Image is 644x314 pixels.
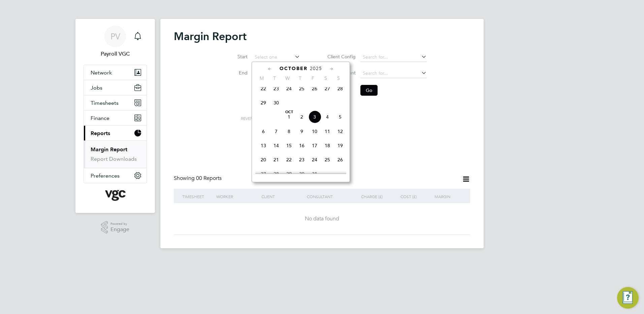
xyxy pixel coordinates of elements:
span: T [294,75,307,81]
span: 9 [295,125,308,138]
span: Network [91,69,112,76]
span: 3 [308,111,321,123]
span: Finance [91,115,109,121]
span: 22 [257,82,270,95]
span: 20 [257,153,270,166]
span: Timesheets [91,100,119,106]
span: 24 [308,153,321,166]
span: Powered by [110,221,129,227]
div: Margin (£) [217,137,287,143]
span: 11 [321,125,334,138]
span: 30 [295,167,308,180]
div: Revenue (£) [217,116,264,121]
button: Jobs [84,80,147,95]
span: 10 [308,125,321,138]
span: 28 [270,167,283,180]
div: Cost (£) [384,189,418,204]
div: Charge (£) [350,189,384,204]
nav: Main navigation [75,19,155,213]
span: S [319,75,332,81]
span: 7 [270,125,283,138]
h2: Margin Report [174,30,470,43]
span: T [268,75,281,81]
span: 24 [283,82,295,95]
input: Search for... [360,53,427,62]
span: Payroll VGC [84,50,147,58]
span: Reports [91,130,110,136]
span: 6 [257,125,270,138]
label: End [217,70,248,76]
div: - [217,142,287,158]
span: PV [110,32,120,41]
div: - [217,121,264,137]
span: 17 [308,139,321,152]
div: Consultant [305,189,350,204]
div: Reports [84,140,147,168]
span: Engage [110,227,129,232]
input: Search for... [360,69,427,78]
div: Timesheet [181,189,215,204]
button: Engage Resource Center [617,287,639,309]
span: S [332,75,345,81]
button: Network [84,65,147,80]
a: Go to home page [84,190,147,201]
div: Client [260,189,305,204]
a: PVPayroll VGC [84,26,147,58]
span: 27 [257,167,270,180]
span: 2 [295,111,308,123]
span: 5 [334,111,347,123]
label: Start [217,54,248,60]
span: October [280,66,308,71]
span: 13 [257,139,270,152]
span: 25 [321,153,334,166]
span: 14 [270,139,283,152]
label: Client Config [317,54,356,60]
button: Go [360,85,378,96]
span: 23 [295,153,308,166]
span: M [255,75,268,81]
button: Preferences [84,168,147,183]
span: 12 [334,125,347,138]
div: Margin [418,189,452,204]
span: 25 [295,82,308,95]
span: Oct [283,111,295,114]
span: 23 [270,82,283,95]
span: 30 [270,96,283,109]
span: 29 [257,96,270,109]
a: Powered byEngage [101,221,130,234]
span: 2025 [310,66,322,71]
img: vgcgroup-logo-retina.png [105,190,126,201]
button: Reports [84,126,147,140]
span: 22 [283,153,295,166]
span: 21 [270,153,283,166]
span: 26 [308,82,321,95]
a: Margin Report [91,146,127,153]
span: Jobs [91,85,102,91]
span: 16 [295,139,308,152]
span: 19 [334,139,347,152]
span: F [307,75,319,81]
input: Select one [252,53,300,62]
span: 27 [321,82,334,95]
div: No data found [181,215,463,222]
span: 15 [283,139,295,152]
span: Preferences [91,172,120,179]
span: 8 [283,125,295,138]
div: Worker [215,189,260,204]
div: Showing [174,175,223,182]
span: 4 [321,111,334,123]
button: Finance [84,111,147,125]
a: Report Downloads [91,156,137,162]
span: 31 [308,167,321,180]
span: 18 [321,139,334,152]
span: 26 [334,153,347,166]
span: 29 [283,167,295,180]
button: Timesheets [84,95,147,110]
span: 28 [334,82,347,95]
span: 1 [283,111,295,123]
span: W [281,75,294,81]
span: 00 Reports [196,175,222,182]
